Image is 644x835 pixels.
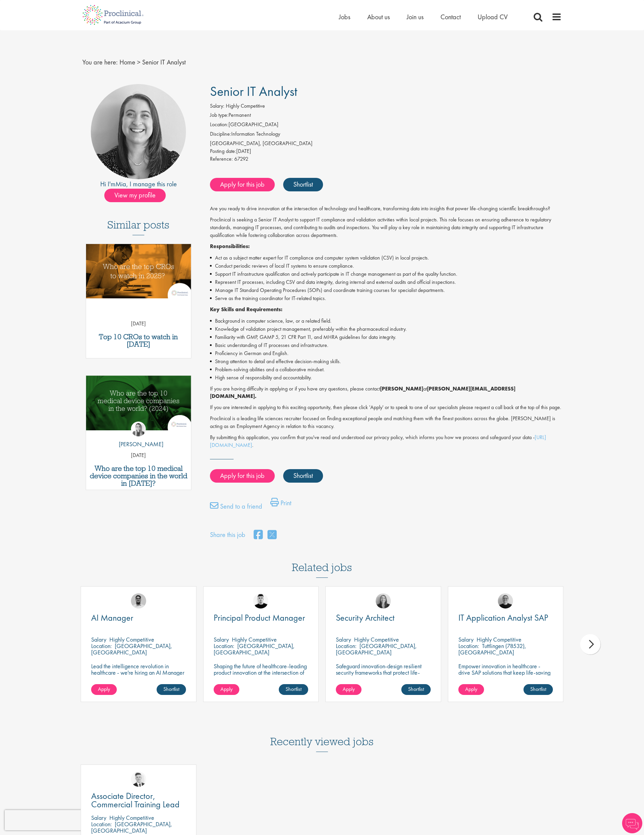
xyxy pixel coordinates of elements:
[336,642,356,650] span: Location:
[279,684,308,695] a: Shortlist
[210,205,562,213] p: Are you ready to drive innovation at the intersection of technology and healthcare, transforming ...
[336,636,351,643] span: Salary
[214,636,229,643] span: Salary
[214,642,295,656] p: [GEOGRAPHIC_DATA], [GEOGRAPHIC_DATA]
[214,612,305,623] span: Principal Product Manager
[210,530,245,540] label: Share this job
[91,814,106,821] span: Salary
[234,155,248,162] span: 67292
[89,333,188,348] a: Top 10 CROs to watch in [DATE]
[210,294,562,302] li: Serve as the training coordinator for IT-related topics.
[86,320,191,328] p: [DATE]
[210,341,562,349] li: Basic understanding of IT processes and infrastructure.
[354,636,399,643] p: Highly Competitive
[440,12,461,21] a: Contact
[210,111,229,119] label: Job type:
[91,790,180,810] span: Associate Director, Commercial Training Lead
[109,636,154,643] p: Highly Competitive
[580,634,600,654] div: next
[498,593,513,609] img: Emma Pretorious
[91,820,112,828] span: Location:
[210,404,562,411] p: If you are interested in applying to this exciting opportunity, then please click 'Apply' or to s...
[91,663,186,689] p: Lead the intelligence revolution in healthcare - we're hiring an AI Manager to transform patient ...
[407,12,424,21] span: Join us
[477,636,521,643] p: Highly Competitive
[210,317,562,325] li: Background in computer science, law, or a related field.
[220,685,233,693] span: Apply
[115,180,126,188] a: Mia
[210,216,562,239] p: Proclinical is seeking a Senior IT Analyst to support IT compliance and validation activities wit...
[210,385,562,401] p: If you are having difficulty in applying or if you have any questions, please contact at
[458,663,553,682] p: Empower innovation in healthcare - drive SAP solutions that keep life-saving technology running s...
[210,325,562,333] li: Knowledge of validation project management, preferably within the pharmaceutical industry.
[210,205,562,449] div: Job description
[253,593,268,609] img: Patrick Melody
[86,376,191,435] a: Link to a post
[210,155,233,163] label: Reference:
[210,262,562,270] li: Conduct periodic reviews of local IT systems to ensure compliance.
[91,792,186,809] a: Associate Director, Commercial Training Lead
[98,685,110,693] span: Apply
[283,469,323,483] a: Shortlist
[210,102,224,110] label: Salary:
[210,140,562,147] div: [GEOGRAPHIC_DATA], [GEOGRAPHIC_DATA]
[270,498,291,511] a: Print
[91,684,117,695] a: Apply
[91,820,172,834] p: [GEOGRAPHIC_DATA], [GEOGRAPHIC_DATA]
[458,684,484,695] a: Apply
[458,642,479,650] span: Location:
[478,12,508,21] a: Upload CV
[376,593,391,609] img: Mia Kellerman
[210,121,562,130] li: [GEOGRAPHIC_DATA]
[210,366,562,374] li: Problem-solving abilities and a collaborative mindset.
[210,130,231,138] label: Discipline:
[131,593,146,609] img: Timothy Deschamps
[142,58,186,66] span: Senior IT Analyst
[524,684,553,695] a: Shortlist
[91,642,112,650] span: Location:
[336,684,361,695] a: Apply
[210,254,562,262] li: Act as a subject matter expert for IT compliance and computer system validation (CSV) in local pr...
[380,385,423,392] strong: [PERSON_NAME]
[82,179,195,189] div: Hi I'm , I manage this role
[210,501,262,515] a: Send to a friend
[210,111,562,121] li: Permanent
[226,102,265,109] span: Highly Competitive
[210,286,562,294] li: Manage IT Standard Operating Procedures (SOPs) and coordinate training courses for specialist dep...
[86,244,191,298] img: Top 10 CROs 2025 | Proclinical
[210,278,562,286] li: Represent IT processes, including CSV and data integrity, during internal and external audits and...
[622,813,642,833] img: Chatbot
[89,465,188,487] a: Who are the top 10 medical device companies in the world in [DATE]?
[210,147,236,155] span: Posting date:
[367,12,390,21] a: About us
[210,270,562,278] li: Support IT infrastructure qualification and actively participate in IT change management as part ...
[107,219,169,235] h3: Similar posts
[210,374,562,382] li: High sense of responsibility and accountability.
[104,190,172,199] a: View my profile
[336,663,431,682] p: Safeguard innovation-design resilient security frameworks that protect life-changing pharmaceutic...
[210,434,546,449] a: [URL][DOMAIN_NAME]
[401,684,431,695] a: Shortlist
[86,244,191,304] a: Link to a post
[131,772,146,787] img: Nicolas Daniel
[268,528,276,542] a: share on twitter
[91,636,106,643] span: Salary
[137,58,140,66] span: >
[114,440,163,449] p: [PERSON_NAME]
[214,663,308,682] p: Shaping the future of healthcare-leading product innovation at the intersection of technology and...
[210,306,283,313] strong: Key Skills and Requirements:
[343,685,355,693] span: Apply
[339,12,350,21] a: Jobs
[119,58,135,66] a: breadcrumb link
[91,612,133,623] span: AI Manager
[214,642,234,650] span: Location:
[210,469,275,483] a: Apply for this job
